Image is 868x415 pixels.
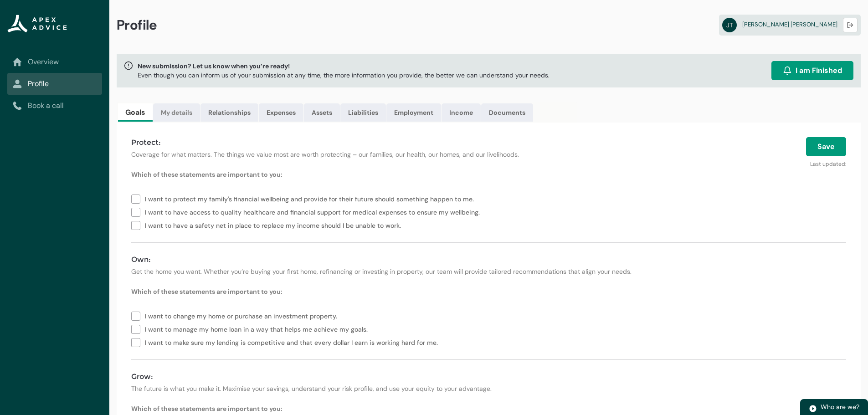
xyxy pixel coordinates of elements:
span: I want to manage my home loan in a way that helps me achieve my goals. [145,322,371,335]
p: Which of these statements are important to you: [131,170,846,179]
img: alarm.svg [783,66,792,75]
a: Income [442,103,481,122]
nav: Sub page [7,51,102,117]
p: Even though you can inform us of your submission at any time, the more information you provide, t... [138,71,550,80]
span: [PERSON_NAME] [PERSON_NAME] [742,20,837,28]
button: Logout [843,18,858,32]
a: JT[PERSON_NAME] [PERSON_NAME] [719,15,861,36]
span: Who are we? [821,403,859,411]
a: Assets [304,103,340,122]
abbr: JT [722,18,737,32]
span: I want to change my home or purchase an investment property. [145,309,341,322]
span: I want to have access to quality healthcare and financial support for medical expenses to ensure ... [145,205,483,218]
a: Expenses [259,103,303,122]
span: I want to have a safety net in place to replace my income should I be unable to work. [145,218,405,231]
a: Overview [13,56,97,67]
a: Documents [481,103,533,122]
h4: Protect: [131,137,604,148]
span: I want to protect my family's financial wellbeing and provide for their future should something h... [145,192,478,205]
a: Relationships [200,103,258,122]
span: Profile [117,16,157,34]
p: Which of these statements are important to you: [131,287,846,296]
button: Save [806,137,846,156]
img: Apex Advice Group [7,15,67,33]
a: Goals [118,103,153,122]
p: The future is what you make it. Maximise your savings, understand your risk profile, and use your... [131,384,846,393]
a: Profile [13,78,97,89]
img: play.svg [809,405,817,413]
span: I am Finished [796,65,842,76]
p: Get the home you want. Whether you’re buying your first home, refinancing or investing in propert... [131,267,846,276]
span: New submission? Let us know when you’re ready! [138,61,550,71]
a: Book a call [13,100,97,111]
h4: Own: [131,254,846,265]
button: I am Finished [771,61,853,80]
a: My details [153,103,200,122]
a: Employment [386,103,441,122]
span: I want to make sure my lending is competitive and that every dollar I earn is working hard for me. [145,335,442,348]
h4: Grow: [131,371,846,382]
p: Last updated: [615,156,846,168]
a: Liabilities [340,103,386,122]
p: Which of these statements are important to you: [131,404,846,413]
p: Coverage for what matters. The things we value most are worth protecting – our families, our heal... [131,150,604,159]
